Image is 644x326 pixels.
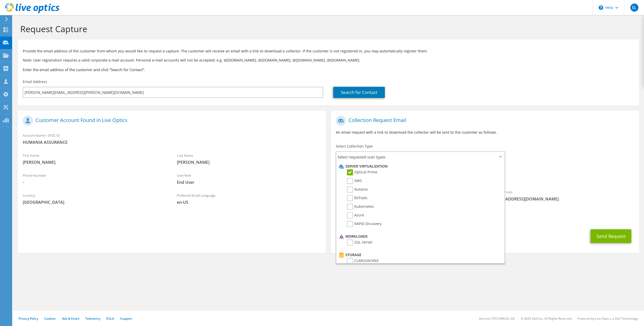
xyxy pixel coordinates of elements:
span: en-US [177,199,321,205]
a: Telemetry [85,316,100,321]
span: - [23,179,167,185]
div: Preferred Email Language [172,190,326,208]
a: Cookies [44,316,56,321]
label: Kubernetes [347,204,374,210]
h3: Enter the email address of the customer and click “Search for Contact”. [23,67,634,72]
button: Send Request [591,229,631,243]
label: Nutanix [347,187,368,193]
div: First Name [18,150,172,168]
a: Ads & Email [62,316,79,321]
a: Privacy Policy [19,316,38,321]
div: Country [18,190,172,208]
label: Azure [347,212,364,218]
li: Version: [TECHNICAL_ID] [479,316,515,321]
li: Server Virtualization [338,163,502,169]
div: Requested Collections [331,164,639,184]
div: Sender & From [485,187,639,204]
span: [GEOGRAPHIC_DATA] [23,199,167,205]
span: Select requested scan types [336,152,504,162]
div: Last Name [172,150,326,168]
span: [PERSON_NAME] [23,159,167,165]
li: Storage [338,252,502,258]
li: © 2025 Dell Inc. All Rights Reserved [521,316,572,321]
a: Search for Contact [333,87,385,98]
span: SL [630,4,638,12]
li: Workloads [338,233,502,239]
span: End User [177,179,321,185]
label: Select Collection Type [336,144,373,149]
label: RAPID Discovery [347,221,382,227]
div: User Role [172,170,326,188]
label: Optical Prime [347,169,377,175]
label: RVTools [347,195,367,201]
h1: Request Capture [20,24,634,34]
div: Account Name / SFDC ID [18,130,326,148]
label: SQL Server [347,239,373,246]
p: Note: User registration requires a valid corporate e-mail account. Personal e-mail accounts will ... [23,57,634,63]
label: Email Address [23,79,47,84]
div: Phone Number [18,170,172,188]
div: To [331,187,485,204]
label: CLARiiON/VNX [347,258,379,264]
span: [PERSON_NAME] [177,159,321,165]
h1: Customer Account Found in Live Optics [23,116,318,126]
span: HUMANIA ASSURANCE [23,139,321,145]
span: [EMAIL_ADDRESS][DOMAIN_NAME] [490,196,634,202]
p: Provide the email address of the customer from whom you would like to request a capture. The cust... [23,48,634,54]
li: Powered by Live Optics, a Dell Technology [578,316,638,321]
label: AWS [347,178,362,184]
div: CC & Reply To [331,207,639,224]
p: An email request with a link to download the collector will be sent to the customer as follows. [336,130,634,135]
h1: Collection Request Email [336,116,631,126]
a: Support [120,316,132,321]
svg: \n [599,5,603,10]
a: EULA [106,316,114,321]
